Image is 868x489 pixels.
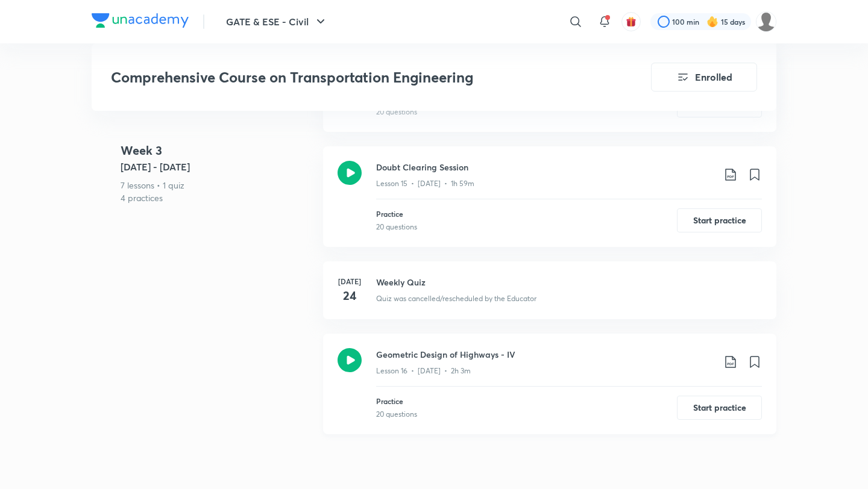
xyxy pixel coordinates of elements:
[376,178,474,189] p: Lesson 15 • [DATE] • 1h 59m
[621,12,641,31] button: avatar
[376,396,417,406] p: Practice
[376,409,417,420] div: 20 questions
[651,63,757,92] button: Enrolled
[121,142,313,160] h4: Week 3
[121,160,313,174] h5: [DATE] - [DATE]
[376,161,714,173] h3: Doubt Clearing Session
[111,69,583,86] h3: Comprehensive Course on Transportation Engineering
[376,222,417,232] div: 20 questions
[756,11,776,32] img: Rahul KD
[376,366,471,376] p: Lesson 16 • [DATE] • 2h 3m
[323,334,776,449] a: Geometric Design of Highways - IVLesson 16 • [DATE] • 2h 3mPractice20 questionsStart practice
[677,396,762,420] button: Start practice
[219,10,335,34] button: GATE & ESE - Civil
[121,192,313,204] p: 4 practices
[338,287,362,305] h4: 24
[376,276,762,288] h3: Weekly Quiz
[92,13,189,31] a: Company Logo
[121,179,313,192] p: 7 lessons • 1 quiz
[376,208,417,219] p: Practice
[706,16,719,28] img: streak
[376,348,714,361] h3: Geometric Design of Highways - IV
[626,16,637,27] img: avatar
[92,13,189,28] img: Company Logo
[323,261,776,334] a: [DATE]24Weekly QuizQuiz was cancelled/rescheduled by the Educator
[338,276,362,287] h6: [DATE]
[376,107,417,117] div: 20 questions
[376,293,536,304] p: Quiz was cancelled/rescheduled by the Educator
[323,146,776,261] a: Doubt Clearing SessionLesson 15 • [DATE] • 1h 59mPractice20 questionsStart practice
[677,208,762,232] button: Start practice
